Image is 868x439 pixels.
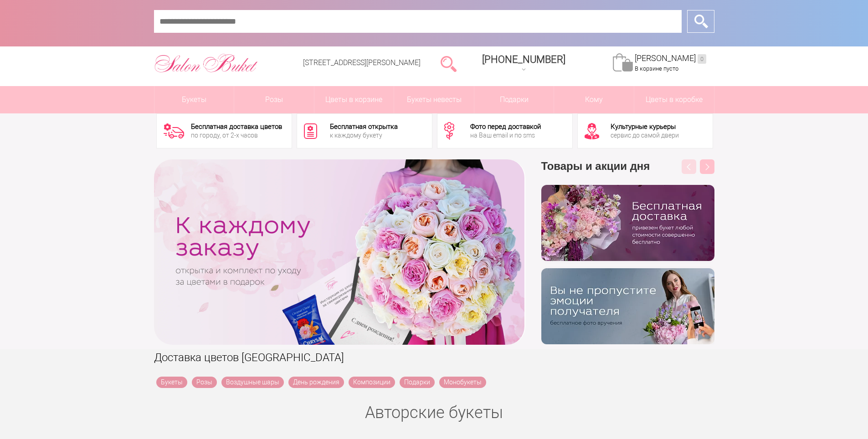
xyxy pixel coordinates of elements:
[365,403,503,422] a: Авторские букеты
[154,86,234,113] a: Букеты
[634,86,714,113] a: Цветы в коробке
[154,51,258,75] img: Цветы Нижний Новгород
[470,132,541,138] div: на Ваш email и по sms
[482,54,565,65] span: [PHONE_NUMBER]
[698,54,706,64] ins: 0
[439,377,486,388] a: Монобукеты
[554,86,634,113] span: Кому
[156,377,187,388] a: Букеты
[234,86,314,113] a: Розы
[288,377,344,388] a: День рождения
[330,123,398,130] div: Бесплатная открытка
[330,132,398,138] div: к каждому букету
[470,123,541,130] div: Фото перед доставкой
[349,377,395,388] a: Композиции
[611,123,679,130] div: Культурные курьеры
[192,377,217,388] a: Розы
[191,132,282,138] div: по городу, от 2-х часов
[700,159,714,174] button: Next
[541,159,714,185] h3: Товары и акции дня
[191,123,282,130] div: Бесплатная доставка цветов
[541,185,714,261] img: hpaj04joss48rwypv6hbykmvk1dj7zyr.png.webp
[635,53,706,64] a: [PERSON_NAME]
[221,377,284,388] a: Воздушные шары
[394,86,474,113] a: Букеты невесты
[541,268,714,344] img: v9wy31nijnvkfycrkduev4dhgt9psb7e.png.webp
[477,51,571,77] a: [PHONE_NUMBER]
[400,377,435,388] a: Подарки
[635,65,678,72] span: В корзине пусто
[314,86,394,113] a: Цветы в корзине
[154,349,714,366] h1: Доставка цветов [GEOGRAPHIC_DATA]
[303,58,421,67] a: [STREET_ADDRESS][PERSON_NAME]
[474,86,554,113] a: Подарки
[611,132,679,138] div: сервис до самой двери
